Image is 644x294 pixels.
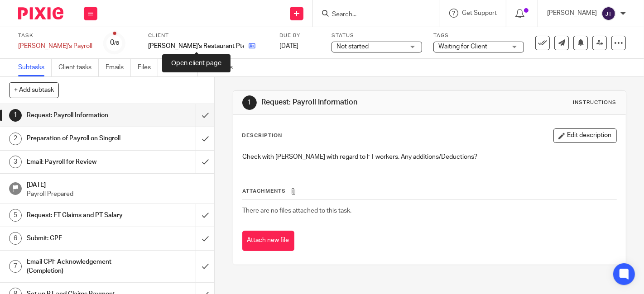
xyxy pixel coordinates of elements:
img: Pixie [18,7,63,19]
label: Task [18,32,92,39]
div: 5 [9,209,22,222]
div: 7 [9,260,22,273]
span: Waiting for Client [438,43,487,50]
div: 0 [110,38,119,48]
span: [DATE] [279,43,298,49]
h1: Email: Payroll for Review [27,155,134,169]
a: Files [138,59,158,76]
a: Audit logs [205,59,240,76]
button: Attach new file [242,231,294,251]
div: [PERSON_NAME]'s Payroll [18,42,92,51]
span: Not started [336,43,369,50]
button: + Add subtask [9,82,59,98]
span: Get Support [462,10,497,16]
label: Due by [279,32,320,39]
small: /8 [114,41,119,46]
h1: Request: Payroll Information [261,98,449,107]
h1: Request: FT Claims and PT Salary [27,209,134,222]
span: Attachments [243,189,286,194]
p: Check with [PERSON_NAME] with regard to FT workers. Any additions/Deductions? [243,152,616,161]
p: Description [242,132,283,139]
a: Emails [106,59,131,76]
label: Tags [433,32,524,39]
h1: [DATE] [27,178,205,190]
input: Search [331,11,413,19]
div: Marcy&#39;s Payroll [18,42,92,51]
div: 1 [242,95,257,110]
img: svg%3E [601,6,616,21]
h1: Preparation of Payroll on Singroll [27,132,134,145]
h1: Request: Payroll Information [27,109,134,122]
div: 3 [9,156,22,168]
div: 6 [9,232,22,245]
div: 2 [9,133,22,145]
a: Subtasks [18,59,52,76]
button: Edit description [553,128,617,143]
div: 1 [9,109,22,122]
label: Client [148,32,268,39]
label: Status [332,32,422,39]
p: [PERSON_NAME]'s Restaurant Pte Ltd [148,42,244,51]
a: Client tasks [58,59,99,76]
h1: Submit: CPF [27,232,134,245]
p: Payroll Prepared [27,190,205,199]
a: Notes (0) [165,59,198,76]
div: Instructions [573,99,617,106]
span: There are no files attached to this task. [243,208,352,214]
p: [PERSON_NAME] [547,9,597,18]
h1: Email CPF Acknowledgement (Completion) [27,255,134,278]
